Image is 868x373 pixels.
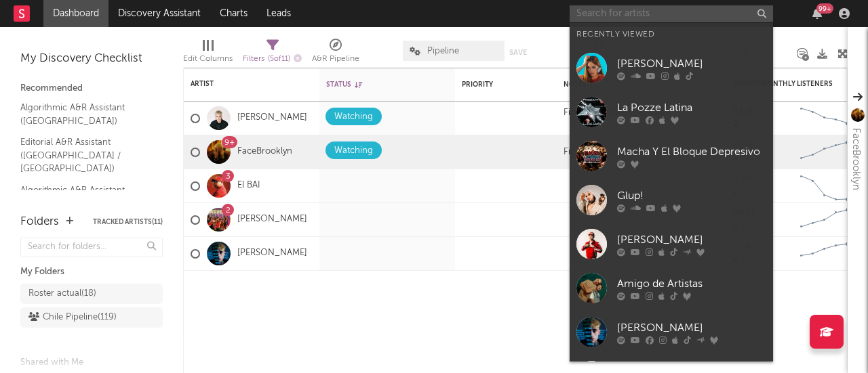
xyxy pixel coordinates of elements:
div: Status [326,81,414,89]
div: Artist [191,80,292,88]
a: FaceBrooklyn [237,146,292,158]
a: Amigo de Artistas [570,266,773,310]
div: La Pozze Latina [617,100,766,116]
a: Chile Pipeline(119) [20,307,163,328]
svg: Chart title [794,203,855,237]
div: Roster actual ( 18 ) [28,286,96,302]
div: Shared with Me [20,355,163,371]
div: My Folders [20,264,163,280]
svg: Chart title [794,237,855,271]
div: 99 + [816,3,833,14]
button: 99+ [812,8,822,19]
input: Search for folders... [20,238,163,257]
div: [PERSON_NAME] [617,320,766,336]
a: Algorithmic A&R Assistant ([GEOGRAPHIC_DATA]) [20,183,149,211]
div: Glup! [617,188,766,204]
a: Glup! [570,178,773,222]
span: Pipeline [427,47,459,56]
div: Chile Pipeline ( 119 ) [28,309,117,326]
div: A&R Pipeline [312,34,359,73]
div: Firmado a través de Lotus [557,147,676,158]
div: FaceBrooklyn [848,128,864,190]
a: [PERSON_NAME] [570,222,773,266]
a: La Pozze Latina [570,90,773,134]
div: [PERSON_NAME] [617,56,766,72]
div: Priority [462,81,516,89]
div: My Discovery Checklist [20,51,163,67]
a: Editorial A&R Assistant ([GEOGRAPHIC_DATA] / [GEOGRAPHIC_DATA]) [20,135,149,176]
a: Roster actual(18) [20,284,163,304]
a: [PERSON_NAME] [570,310,773,354]
span: ( 5 of 11 ) [268,56,290,63]
button: Save [509,49,527,56]
a: El BAI [237,180,260,192]
div: Spotify Monthly Listeners [733,80,835,88]
div: Folders [20,214,59,230]
a: Macha Y El Bloque Depresivo [570,134,773,178]
div: Watching [334,143,373,159]
svg: Chart title [794,169,855,203]
div: Firmado a través de Lotus [557,108,676,129]
a: [PERSON_NAME] [570,46,773,90]
a: [PERSON_NAME] [237,214,307,225]
input: Search for artists [570,5,773,22]
svg: Chart title [794,102,855,135]
div: A&R Pipeline [312,51,359,67]
div: Recently Viewed [576,26,766,43]
div: Filters(5 of 11) [243,34,302,73]
div: Macha Y El Bloque Depresivo [617,144,766,160]
svg: Chart title [794,135,855,169]
a: Algorithmic A&R Assistant ([GEOGRAPHIC_DATA]) [20,100,149,128]
a: [PERSON_NAME] [237,112,307,124]
a: [PERSON_NAME] [237,248,307,259]
button: Tracked Artists(11) [93,219,163,225]
div: [PERSON_NAME] [617,232,766,248]
div: Watching [334,109,373,125]
div: Filters [243,51,302,68]
div: Recommended [20,81,163,97]
div: Notes [564,81,699,89]
div: Amigo de Artistas [617,276,766,292]
div: Edit Columns [183,51,233,67]
div: Edit Columns [183,34,233,73]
